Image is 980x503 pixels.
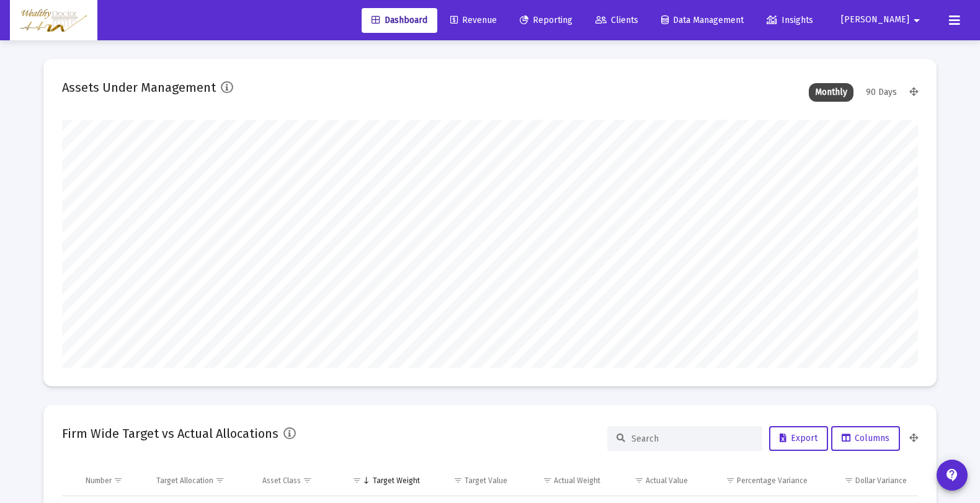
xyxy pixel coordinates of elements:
td: Column Number [77,466,148,496]
mat-icon: contact_support [945,468,960,483]
span: Show filter options for column 'Actual Weight' [543,476,552,485]
td: Column Asset Class [254,466,336,496]
span: Dashboard [372,15,427,25]
span: Show filter options for column 'Dollar Variance' [844,476,853,485]
button: Columns [831,426,900,451]
div: Percentage Variance [737,476,808,486]
a: Data Management [651,8,754,33]
h2: Assets Under Management [62,78,216,97]
td: Column Percentage Variance [697,466,816,496]
td: Column Dollar Variance [816,466,918,496]
span: Columns [842,433,889,443]
img: Dashboard [19,8,88,33]
span: Show filter options for column 'Target Weight' [352,476,362,485]
div: Actual Weight [554,476,600,486]
td: Column Actual Weight [516,466,609,496]
span: Show filter options for column 'Number' [114,476,123,485]
span: Reporting [520,15,572,25]
div: Dollar Variance [855,476,907,486]
a: Dashboard [362,8,437,33]
div: Monthly [809,83,853,102]
a: Clients [586,8,648,33]
td: Column Target Weight [336,466,429,496]
span: Show filter options for column 'Target Allocation' [215,476,225,485]
div: 90 Days [860,83,903,102]
span: Show filter options for column 'Target Value' [453,476,463,485]
span: Show filter options for column 'Asset Class' [303,476,312,485]
div: Actual Value [646,476,688,486]
span: Insights [767,15,813,25]
td: Column Target Value [429,466,516,496]
div: Number [86,476,112,486]
a: Reporting [510,8,582,33]
a: Insights [757,8,823,33]
div: Target Allocation [156,476,213,486]
div: Target Weight [373,476,420,486]
div: Asset Class [262,476,301,486]
span: Export [780,433,817,443]
span: Revenue [450,15,497,25]
input: Search [631,434,753,444]
button: Export [769,426,828,451]
span: Show filter options for column 'Percentage Variance' [726,476,735,485]
td: Column Target Allocation [148,466,254,496]
h2: Firm Wide Target vs Actual Allocations [62,424,278,443]
a: Revenue [440,8,507,33]
span: [PERSON_NAME] [841,15,909,25]
div: Target Value [465,476,507,486]
span: Data Management [661,15,744,25]
span: Clients [595,15,638,25]
td: Column Actual Value [609,466,697,496]
mat-icon: arrow_drop_down [909,8,924,33]
span: Show filter options for column 'Actual Value' [635,476,644,485]
button: [PERSON_NAME] [826,7,939,32]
